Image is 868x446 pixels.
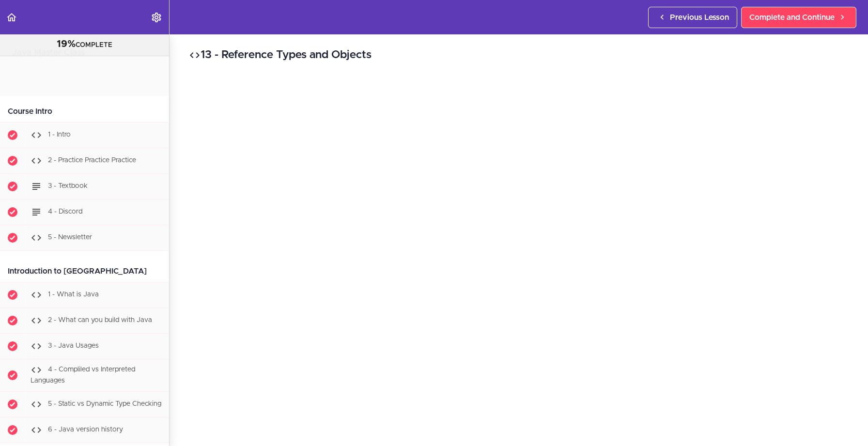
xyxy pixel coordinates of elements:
[670,12,729,23] span: Previous Lesson
[741,7,856,28] a: Complete and Continue
[648,7,737,28] a: Previous Lesson
[6,12,17,23] svg: Back to course curriculum
[48,426,123,433] span: 6 - Java version history
[48,400,161,407] span: 5 - Static vs Dynamic Type Checking
[57,39,76,49] span: 19%
[48,183,88,189] span: 3 - Textbook
[48,342,99,349] span: 3 - Java Usages
[31,366,135,384] span: 4 - Compliled vs Interpreted Languages
[189,47,849,63] h2: 13 - Reference Types and Objects
[48,208,82,215] span: 4 - Discord
[48,131,71,138] span: 1 - Intro
[48,291,99,298] span: 1 - What is Java
[749,12,835,23] span: Complete and Continue
[48,234,92,241] span: 5 - Newsletter
[151,12,162,23] svg: Settings Menu
[48,157,136,164] span: 2 - Practice Practice Practice
[12,38,157,51] div: COMPLETE
[48,317,152,323] span: 2 - What can you build with Java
